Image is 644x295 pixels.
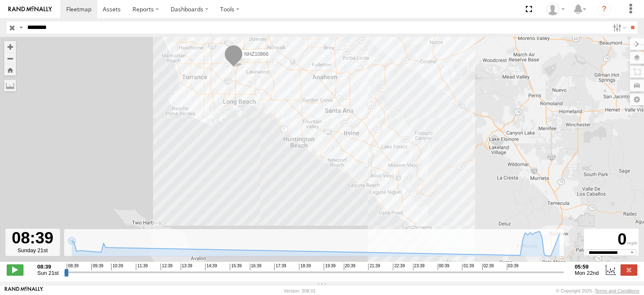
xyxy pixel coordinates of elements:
span: 12:39 [161,264,172,270]
span: Sun 21st Sep 2025 [37,270,59,276]
div: 0 [585,230,637,249]
span: 16:39 [250,264,262,270]
span: 17:39 [274,264,286,270]
img: rand-logo.svg [8,6,52,12]
label: Close [621,264,637,275]
span: 02:39 [482,264,494,270]
label: Measure [4,80,16,91]
div: © Copyright 2025 - [556,288,639,293]
a: Visit our Website [5,287,43,295]
span: 01:39 [462,264,474,270]
label: Play/Stop [7,264,23,275]
strong: 05:59 [575,264,599,270]
span: 08:39 [67,264,78,270]
span: 00:39 [438,264,449,270]
span: NHZ10866 [244,51,269,57]
span: 13:39 [181,264,192,270]
span: 10:39 [111,264,123,270]
span: 14:39 [205,264,217,270]
span: Mon 22nd Sep 2025 [575,270,599,276]
strong: 08:39 [37,264,59,270]
a: Terms and Conditions [595,288,639,293]
div: Zulema McIntosch [543,3,568,16]
button: Zoom Home [4,64,16,76]
span: 09:39 [91,264,103,270]
span: 15:39 [230,264,241,270]
label: Map Settings [630,94,644,105]
div: Version: 308.01 [284,288,316,293]
span: 23:39 [413,264,425,270]
span: 22:39 [393,264,405,270]
label: Search Filter Options [610,21,628,34]
label: Search Query [18,21,24,34]
button: Zoom out [4,52,16,64]
span: 03:39 [507,264,519,270]
span: 21:39 [368,264,380,270]
span: 19:39 [324,264,335,270]
button: Zoom in [4,41,16,52]
span: 20:39 [344,264,356,270]
i: ? [597,3,611,16]
span: 18:39 [299,264,311,270]
span: 11:39 [136,264,148,270]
